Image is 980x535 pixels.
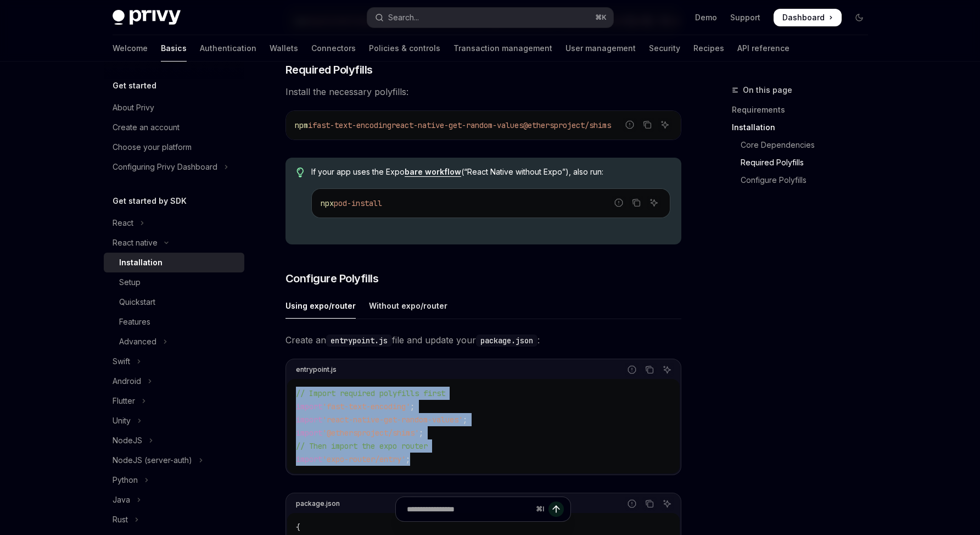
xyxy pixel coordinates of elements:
[743,83,792,97] span: On this page
[640,118,654,132] button: Copy the contents from the code block
[311,166,670,177] span: If your app uses the Expo (“React Native without Expo”), also run:
[612,196,626,210] button: Report incorrect code
[113,79,156,92] h5: Get started
[419,428,423,438] span: ;
[642,363,657,377] button: Copy the contents from the code block
[104,450,244,470] button: Toggle NodeJS (server-auth) section
[285,271,379,286] span: Configure Polyfills
[732,119,877,136] a: Installation
[104,391,244,411] button: Toggle Flutter section
[649,35,680,62] a: Security
[296,454,322,464] span: import
[850,9,868,26] button: Toggle dark mode
[322,402,410,411] span: 'fast-text-encoding'
[113,121,180,134] div: Create an account
[119,276,141,289] div: Setup
[730,12,760,23] a: Support
[104,510,244,530] button: Toggle Rust section
[113,473,138,487] div: Python
[113,434,142,447] div: NodeJS
[104,233,244,253] button: Toggle React native section
[270,35,298,62] a: Wallets
[104,470,244,490] button: Toggle Python section
[296,388,445,398] span: // Import required polyfills first
[595,13,607,22] span: ⌘ K
[119,296,155,309] div: Quickstart
[732,136,877,154] a: Core Dependencies
[113,414,131,427] div: Unity
[104,213,244,233] button: Toggle React section
[322,428,419,438] span: '@ethersproject/shims'
[113,236,158,249] div: React native
[161,35,187,62] a: Basics
[629,196,643,210] button: Copy the contents from the code block
[565,35,636,62] a: User management
[463,415,467,425] span: ;
[322,454,406,464] span: 'expo-router/entry'
[113,160,217,174] div: Configuring Privy Dashboard
[322,415,463,425] span: 'react-native-get-random-values'
[732,101,877,119] a: Requirements
[660,363,674,377] button: Ask AI
[104,98,244,118] a: About Privy
[321,198,334,208] span: npx
[104,490,244,510] button: Toggle Java section
[296,428,322,438] span: import
[295,120,308,130] span: npm
[782,12,825,23] span: Dashboard
[113,394,135,408] div: Flutter
[523,120,611,130] span: @ethersproject/shims
[113,194,187,208] h5: Get started by SDK
[453,35,552,62] a: Transaction management
[296,415,322,425] span: import
[774,9,842,26] a: Dashboard
[625,363,639,377] button: Report incorrect code
[113,493,130,506] div: Java
[113,375,141,388] div: Android
[104,411,244,431] button: Toggle Unity section
[119,256,163,269] div: Installation
[369,35,440,62] a: Policies & controls
[296,168,304,177] svg: Tip
[367,8,613,27] button: Open search
[113,141,192,154] div: Choose your platform
[200,35,256,62] a: Authentication
[296,363,337,377] div: entrypoint.js
[104,272,244,292] a: Setup
[326,335,392,347] code: entrypoint.js
[104,371,244,391] button: Toggle Android section
[104,431,244,450] button: Toggle NodeJS section
[391,120,523,130] span: react-native-get-random-values
[113,216,133,230] div: React
[119,335,156,348] div: Advanced
[407,497,531,521] input: Ask a question...
[104,292,244,312] a: Quickstart
[312,120,391,130] span: fast-text-encoding
[104,332,244,352] button: Toggle Advanced section
[737,35,789,62] a: API reference
[104,118,244,137] a: Create an account
[623,118,637,132] button: Report incorrect code
[104,137,244,157] a: Choose your platform
[405,167,461,177] a: bare workflow
[311,35,356,62] a: Connectors
[113,10,181,25] img: dark logo
[693,35,724,62] a: Recipes
[104,253,244,272] a: Installation
[388,11,419,24] div: Search...
[285,62,373,77] span: Required Polyfills
[104,157,244,177] button: Toggle Configuring Privy Dashboard section
[285,332,681,348] span: Create an file and update your :
[113,101,154,114] div: About Privy
[113,454,192,467] div: NodeJS (server-auth)
[104,312,244,332] a: Features
[296,441,428,451] span: // Then import the expo router
[334,198,382,208] span: pod-install
[104,352,244,371] button: Toggle Swift section
[548,501,564,517] button: Send message
[732,171,877,189] a: Configure Polyfills
[119,315,150,328] div: Features
[658,118,672,132] button: Ask AI
[285,293,356,319] div: Using expo/router
[308,120,312,130] span: i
